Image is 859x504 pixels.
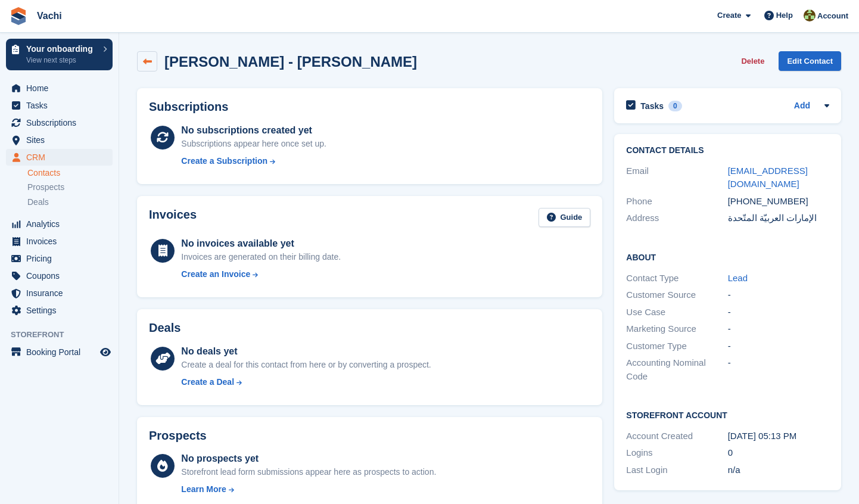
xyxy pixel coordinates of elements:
[728,356,829,383] div: -
[728,211,829,225] div: الإمارات العربيّة المتّحدة
[626,446,727,460] div: Logins
[181,483,226,496] div: Learn More
[6,285,113,301] a: menu
[181,138,326,150] div: Subscriptions appear here once set up.
[181,268,341,281] a: Create an Invoice
[728,273,748,283] a: Lead
[626,164,727,191] div: Email
[26,132,98,148] span: Sites
[11,329,119,341] span: Storefront
[181,359,431,371] div: Create a deal for this contact from here or by converting a prospect.
[181,268,250,281] div: Create an Invoice
[27,182,64,193] span: Prospects
[626,306,727,319] div: Use Case
[626,251,829,263] h2: About
[26,344,98,360] span: Booking Portal
[26,80,98,97] span: Home
[728,446,829,460] div: 0
[26,267,98,284] span: Coupons
[728,166,808,189] a: [EMAIL_ADDRESS][DOMAIN_NAME]
[32,6,67,26] a: Vachi
[181,251,341,263] div: Invoices are generated on their billing date.
[26,97,98,114] span: Tasks
[626,211,727,225] div: Address
[728,288,829,302] div: -
[626,463,727,477] div: Last Login
[794,99,810,113] a: Add
[181,376,431,388] a: Create a Deal
[26,45,97,53] p: Your onboarding
[149,429,207,443] h2: Prospects
[728,463,829,477] div: n/a
[728,430,829,443] div: [DATE] 05:13 PM
[26,302,98,319] span: Settings
[26,114,98,131] span: Subscriptions
[6,39,113,70] a: Your onboarding View next steps
[6,80,113,97] a: menu
[181,344,431,359] div: No deals yet
[181,452,436,466] div: No prospects yet
[728,306,829,319] div: -
[6,233,113,250] a: menu
[6,344,113,360] a: menu
[181,376,234,388] div: Create a Deal
[181,123,326,138] div: No subscriptions created yet
[728,322,829,336] div: -
[26,149,98,166] span: CRM
[10,7,27,25] img: stora-icon-8386f47178a22dfd0bd8f6a31ec36ba5ce8667c1dd55bd0f319d3a0aa187defe.svg
[26,250,98,267] span: Pricing
[149,100,590,114] h2: Subscriptions
[728,340,829,353] div: -
[640,101,664,111] h2: Tasks
[539,208,591,228] a: Guide
[626,356,727,383] div: Accounting Nominal Code
[164,54,417,70] h2: [PERSON_NAME] - [PERSON_NAME]
[776,10,793,21] span: Help
[181,483,436,496] a: Learn More
[26,216,98,232] span: Analytics
[181,155,326,167] a: Create a Subscription
[27,196,113,209] a: Deals
[728,195,829,209] div: [PHONE_NUMBER]
[26,285,98,301] span: Insurance
[6,114,113,131] a: menu
[6,216,113,232] a: menu
[149,208,197,228] h2: Invoices
[779,51,841,71] a: Edit Contact
[804,10,816,21] img: Anete Gre
[626,146,829,155] h2: Contact Details
[626,195,727,209] div: Phone
[817,10,848,22] span: Account
[6,250,113,267] a: menu
[6,97,113,114] a: menu
[626,430,727,443] div: Account Created
[626,272,727,285] div: Contact Type
[6,132,113,148] a: menu
[181,466,436,478] div: Storefront lead form submissions appear here as prospects to action.
[626,409,829,421] h2: Storefront Account
[626,288,727,302] div: Customer Source
[27,197,49,208] span: Deals
[27,167,113,179] a: Contacts
[6,149,113,166] a: menu
[736,51,769,71] button: Delete
[181,237,341,251] div: No invoices available yet
[626,322,727,336] div: Marketing Source
[668,101,682,111] div: 0
[149,321,180,335] h2: Deals
[27,181,113,194] a: Prospects
[181,155,267,167] div: Create a Subscription
[717,10,741,21] span: Create
[6,302,113,319] a: menu
[26,233,98,250] span: Invoices
[98,345,113,359] a: Preview store
[626,340,727,353] div: Customer Type
[26,55,97,66] p: View next steps
[6,267,113,284] a: menu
